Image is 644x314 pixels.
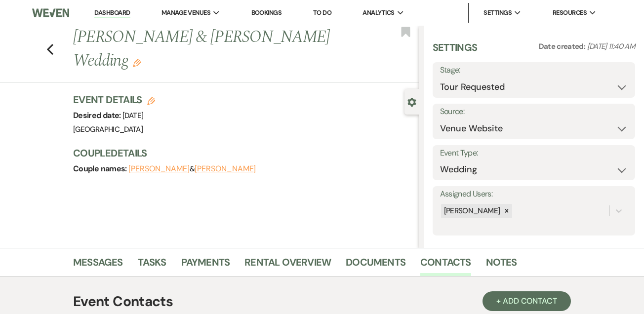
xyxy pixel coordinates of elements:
a: Documents [346,254,405,276]
span: Desired date: [73,110,122,120]
a: Rental Overview [244,254,331,276]
label: Stage: [440,63,628,78]
a: Tasks [138,254,166,276]
span: & [128,164,256,174]
span: Settings [483,8,512,18]
button: [PERSON_NAME] [195,165,256,173]
button: [PERSON_NAME] [128,165,190,173]
span: Couple names: [73,163,128,174]
a: To Do [313,8,331,17]
a: Contacts [420,254,471,276]
a: Dashboard [94,8,130,18]
div: [PERSON_NAME] [441,204,502,218]
h3: Couple Details [73,146,409,160]
span: [DATE] 11:40 AM [587,41,635,51]
img: Weven Logo [32,2,69,23]
a: Notes [486,254,517,276]
button: Close lead details [407,97,416,106]
span: Date created: [539,41,587,51]
a: Bookings [251,8,282,17]
h3: Event Details [73,93,155,107]
h1: Event Contacts [73,291,173,312]
button: + Add Contact [483,291,571,311]
span: Resources [553,8,587,18]
span: Analytics [362,8,394,18]
span: Manage Venues [161,8,210,18]
h1: [PERSON_NAME] & [PERSON_NAME] Wedding [73,26,346,73]
button: Edit [133,58,141,67]
label: Event Type: [440,146,628,160]
label: Assigned Users: [440,187,628,201]
a: Payments [181,254,230,276]
label: Source: [440,105,628,119]
span: [DATE] [122,111,143,120]
span: [GEOGRAPHIC_DATA] [73,124,143,134]
h3: Settings [433,40,478,62]
a: Messages [73,254,123,276]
